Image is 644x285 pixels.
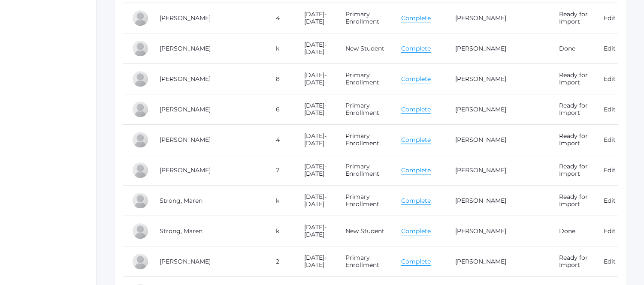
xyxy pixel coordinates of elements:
[337,33,393,64] td: New Student
[267,94,296,125] td: 6
[456,136,507,144] a: [PERSON_NAME]
[267,216,296,246] td: k
[456,258,507,265] a: [PERSON_NAME]
[337,94,393,125] td: Primary Enrollment
[337,186,393,216] td: Primary Enrollment
[160,136,211,144] a: [PERSON_NAME]
[401,105,431,114] a: Complete
[132,70,149,87] div: Levi Smith
[160,75,211,83] a: [PERSON_NAME]
[160,105,211,113] a: [PERSON_NAME]
[267,246,296,277] td: 2
[267,186,296,216] td: k
[401,136,431,144] a: Complete
[296,125,337,155] td: [DATE]-[DATE]
[337,64,393,94] td: Primary Enrollment
[550,155,595,186] td: Ready for Import
[550,94,595,125] td: Ready for Import
[132,192,149,209] div: Maren Strong
[296,216,337,246] td: [DATE]-[DATE]
[550,216,595,246] td: Done
[604,227,616,235] a: Edit
[604,136,616,144] a: Edit
[550,33,595,64] td: Done
[401,166,431,174] a: Complete
[337,246,393,277] td: Primary Enrollment
[296,94,337,125] td: [DATE]-[DATE]
[456,105,507,113] a: [PERSON_NAME]
[296,64,337,94] td: [DATE]-[DATE]
[296,186,337,216] td: [DATE]-[DATE]
[296,155,337,186] td: [DATE]-[DATE]
[604,258,616,265] a: Edit
[401,45,431,53] a: Complete
[267,33,296,64] td: k
[296,33,337,64] td: [DATE]-[DATE]
[456,45,507,52] a: [PERSON_NAME]
[604,45,616,52] a: Edit
[604,166,616,174] a: Edit
[151,216,267,246] td: Strong, Maren
[151,33,267,64] td: [PERSON_NAME]
[132,253,149,270] div: Luke Strong
[160,14,211,22] a: [PERSON_NAME]
[337,125,393,155] td: Primary Enrollment
[132,162,149,179] div: Calvin Strange
[401,227,431,235] a: Complete
[401,258,431,266] a: Complete
[550,64,595,94] td: Ready for Import
[604,75,616,83] a: Edit
[550,246,595,277] td: Ready for Import
[267,125,296,155] td: 4
[456,75,507,83] a: [PERSON_NAME]
[160,258,211,265] a: [PERSON_NAME]
[267,155,296,186] td: 7
[604,105,616,113] a: Edit
[160,197,203,204] a: Strong, Maren
[132,131,149,148] div: Joshua Strange
[456,197,507,204] a: [PERSON_NAME]
[337,155,393,186] td: Primary Enrollment
[604,14,616,22] a: Edit
[267,64,296,94] td: 8
[337,3,393,33] td: Primary Enrollment
[401,75,431,83] a: Complete
[401,14,431,22] a: Complete
[267,3,296,33] td: 4
[550,125,595,155] td: Ready for Import
[296,3,337,33] td: [DATE]-[DATE]
[160,166,211,174] a: [PERSON_NAME]
[401,197,431,205] a: Complete
[456,227,507,235] a: [PERSON_NAME]
[132,101,149,118] div: Ivy Stinson
[337,216,393,246] td: New Student
[604,197,616,204] a: Edit
[132,9,149,27] div: Grace Smith
[296,246,337,277] td: [DATE]-[DATE]
[456,166,507,174] a: [PERSON_NAME]
[456,14,507,22] a: [PERSON_NAME]
[550,186,595,216] td: Ready for Import
[550,3,595,33] td: Ready for Import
